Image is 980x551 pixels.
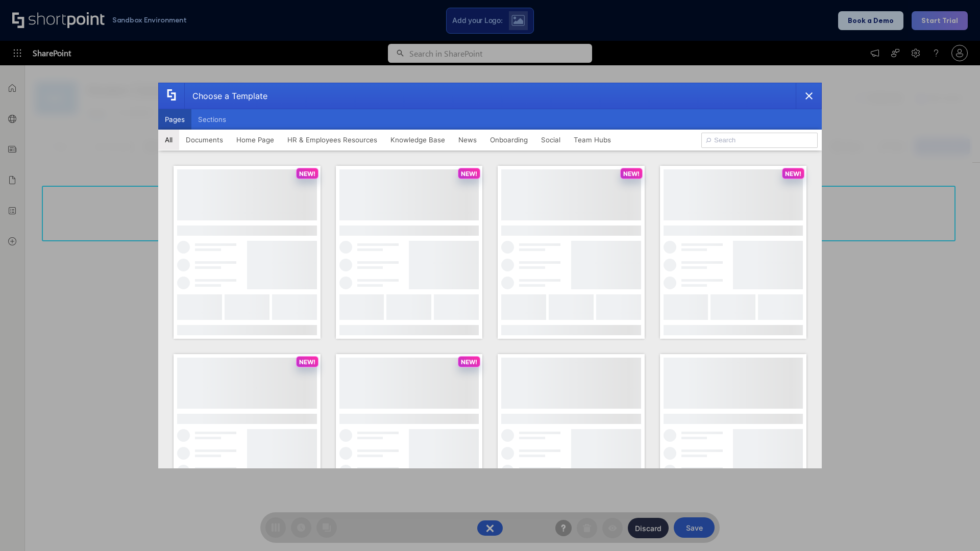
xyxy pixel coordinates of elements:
[158,109,191,130] button: Pages
[384,130,452,150] button: Knowledge Base
[701,133,818,148] input: Search
[785,170,801,178] p: NEW!
[281,130,384,150] button: HR & Employees Resources
[158,83,822,468] div: template selector
[623,170,640,178] p: NEW!
[461,358,477,366] p: NEW!
[230,130,281,150] button: Home Page
[299,358,315,366] p: NEW!
[179,130,230,150] button: Documents
[184,83,267,109] div: Choose a Template
[299,170,315,178] p: NEW!
[483,130,534,150] button: Onboarding
[534,130,567,150] button: Social
[158,130,179,150] button: All
[567,130,618,150] button: Team Hubs
[452,130,483,150] button: News
[929,502,980,551] iframe: Chat Widget
[461,170,477,178] p: NEW!
[191,109,233,130] button: Sections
